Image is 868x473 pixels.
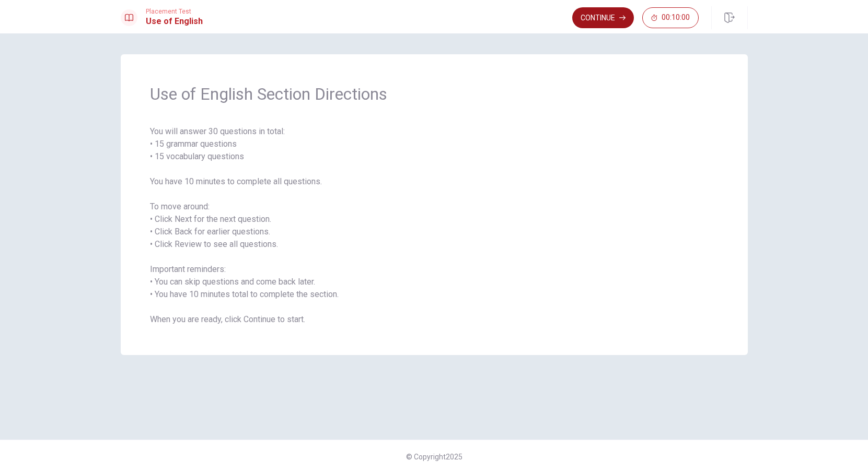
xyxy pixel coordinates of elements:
button: 00:10:00 [642,7,699,28]
button: Continue [572,7,634,28]
span: Use of English Section Directions [150,84,719,104]
span: 00:10:00 [662,14,690,22]
span: Placement Test [146,8,203,15]
h1: Use of English [146,15,203,28]
span: You will answer 30 questions in total: • 15 grammar questions • 15 vocabulary questions You have ... [150,125,719,326]
span: © Copyright 2025 [406,453,462,461]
